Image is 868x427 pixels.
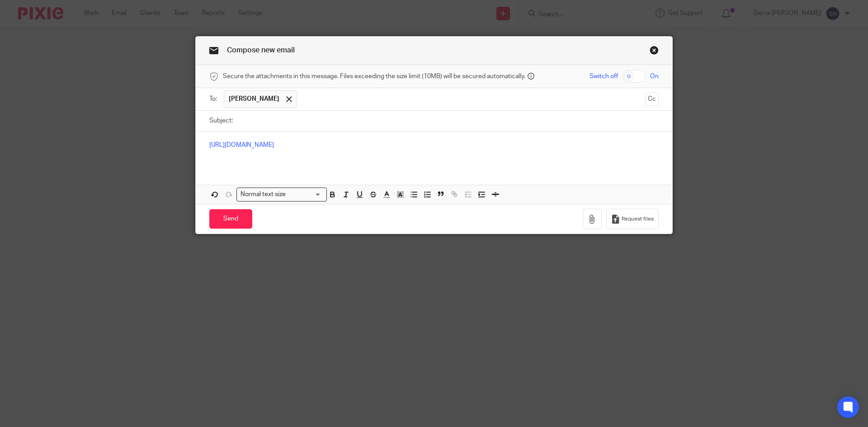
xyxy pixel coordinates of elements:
[650,72,659,81] span: On
[223,72,525,81] span: Secure the attachments in this message. Files exceeding the size limit (10MB) will be secured aut...
[289,190,321,199] input: Search for option
[650,46,659,58] a: Close this dialog window
[239,190,288,199] span: Normal text size
[209,142,274,148] a: [URL][DOMAIN_NAME]
[590,72,618,81] span: Switch off
[236,188,327,202] div: Search for option
[606,209,659,229] button: Request files
[209,209,252,229] input: Send
[209,94,219,103] label: To:
[209,116,233,125] label: Subject:
[622,216,654,223] span: Request files
[227,47,295,54] span: Compose new email
[645,93,659,106] button: Cc
[229,94,279,103] span: [PERSON_NAME]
